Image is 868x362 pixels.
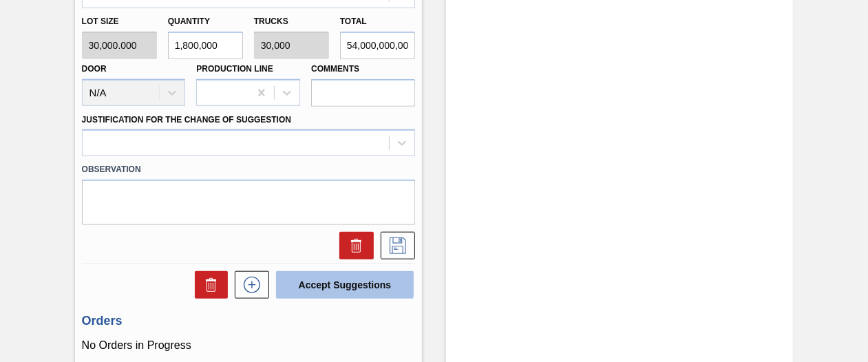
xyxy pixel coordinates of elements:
label: Quantity [168,17,210,26]
label: Comments [311,59,415,79]
label: Justification for the Change of Suggestion [82,115,291,125]
p: No Orders in Progress [82,339,415,352]
label: Door [82,64,107,74]
h3: Orders [82,314,415,328]
div: Accept Suggestions [269,270,415,300]
label: Observation [82,160,415,180]
button: Accept Suggestions [276,271,414,299]
div: New suggestion [228,271,269,299]
div: Delete Suggestion [332,232,374,259]
label: Production Line [196,64,273,74]
label: Trucks [254,17,288,26]
div: Delete Suggestions [188,271,228,299]
label: Total [340,17,367,26]
label: Lot size [82,12,157,32]
div: Save Suggestion [374,232,415,259]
